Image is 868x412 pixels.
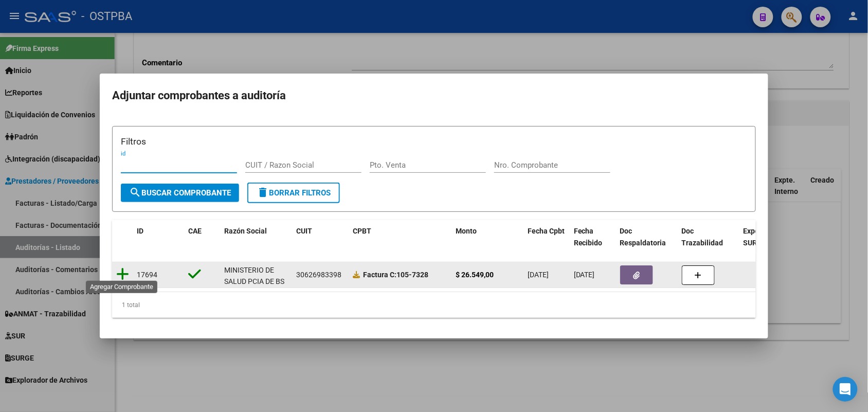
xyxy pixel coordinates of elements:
[456,271,494,279] strong: $ 26.549,00
[363,271,396,279] span: Factura C:
[620,227,666,247] span: Doc Respaldatoria
[112,86,756,105] h2: Adjuntar comprobantes a auditoría
[220,220,292,254] datatable-header-cell: Razón Social
[121,184,239,202] button: Buscar Comprobante
[296,227,312,235] span: CUIT
[523,220,570,254] datatable-header-cell: Fecha Cpbt
[224,264,288,299] div: MINISTERIO DE SALUD PCIA DE BS AS
[188,227,202,235] span: CAE
[570,220,616,254] datatable-header-cell: Fecha Recibido
[353,227,371,235] span: CPBT
[112,292,756,318] div: 1 total
[528,271,549,279] span: [DATE]
[574,271,595,279] span: [DATE]
[739,220,796,254] datatable-header-cell: Expediente SUR Asociado
[292,220,349,254] datatable-header-cell: CUIT
[121,135,747,148] h3: Filtros
[678,220,739,254] datatable-header-cell: Doc Trazabilidad
[456,227,477,235] span: Monto
[257,188,331,198] span: Borrar Filtros
[528,227,565,235] span: Fecha Cpbt
[184,220,220,254] datatable-header-cell: CAE
[137,271,157,279] span: 17694
[247,183,340,203] button: Borrar Filtros
[349,220,451,254] datatable-header-cell: CPBT
[451,220,523,254] datatable-header-cell: Monto
[257,186,269,199] mat-icon: delete
[616,220,678,254] datatable-header-cell: Doc Respaldatoria
[744,227,789,247] span: Expediente SUR Asociado
[833,377,858,402] div: Open Intercom Messenger
[224,227,267,235] span: Razón Social
[363,271,428,279] strong: 105-7328
[574,227,603,247] span: Fecha Recibido
[129,186,141,199] mat-icon: search
[296,271,341,279] span: 30626983398
[129,188,231,198] span: Buscar Comprobante
[137,227,143,235] span: ID
[133,220,184,254] datatable-header-cell: ID
[682,227,724,247] span: Doc Trazabilidad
